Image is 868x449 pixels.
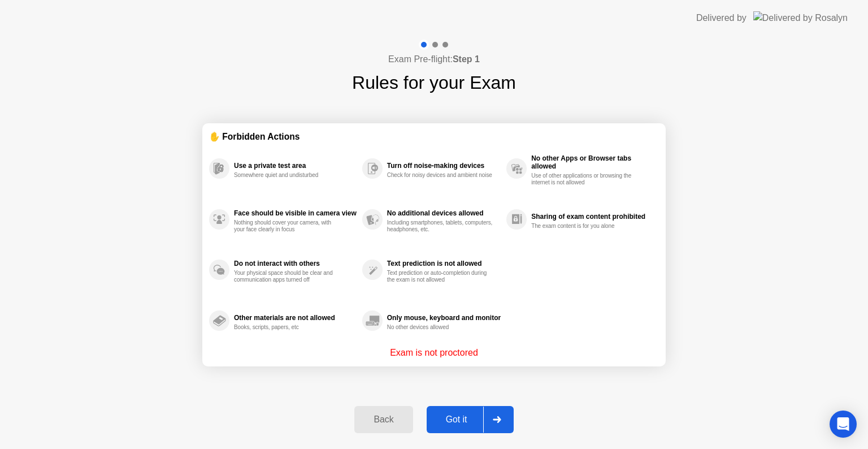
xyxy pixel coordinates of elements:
div: Nothing should cover your camera, with your face clearly in focus [234,219,341,233]
div: Got it [430,415,483,425]
div: Text prediction or auto-completion during the exam is not allowed [387,270,494,283]
div: Use a private test area [234,162,357,170]
div: Back [358,415,409,425]
div: Sharing of exam content prohibited [531,213,653,221]
div: Books, scripts, papers, etc [234,324,341,331]
div: Including smartphones, tablets, computers, headphones, etc. [387,219,494,233]
div: No additional devices allowed [387,209,501,217]
div: Use of other applications or browsing the internet is not allowed [531,172,638,186]
div: Do not interact with others [234,260,357,267]
div: Delivered by [696,11,747,25]
div: Face should be visible in camera view [234,209,357,217]
div: The exam content is for you alone [531,223,638,230]
div: Check for noisy devices and ambient noise [387,172,494,179]
p: Exam is not proctored [390,346,478,360]
div: Only mouse, keyboard and monitor [387,314,501,322]
div: No other devices allowed [387,324,494,331]
div: Open Intercom Messenger [830,411,857,438]
div: Your physical space should be clear and communication apps turned off [234,270,341,283]
h1: Rules for your Exam [352,69,516,96]
div: ✋ Forbidden Actions [209,130,659,143]
div: Other materials are not allowed [234,314,357,322]
img: Delivered by Rosalyn [753,11,848,24]
div: Text prediction is not allowed [387,260,501,267]
b: Step 1 [453,54,480,64]
div: No other Apps or Browser tabs allowed [531,154,653,170]
button: Back [354,406,413,433]
div: Turn off noise-making devices [387,162,501,170]
h4: Exam Pre-flight: [388,53,480,66]
button: Got it [427,406,514,433]
div: Somewhere quiet and undisturbed [234,172,341,179]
